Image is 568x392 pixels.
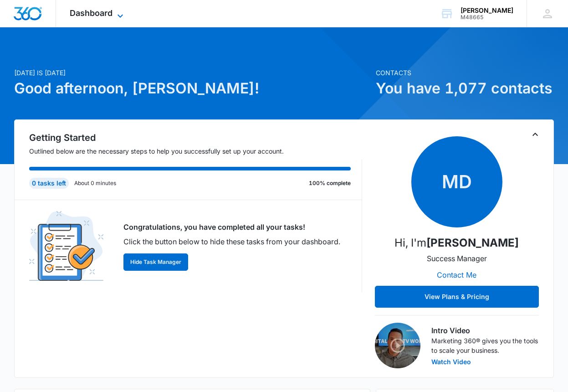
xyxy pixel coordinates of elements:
[428,264,486,286] button: Contact Me
[431,359,471,365] button: Watch Video
[376,68,554,77] p: Contacts
[14,68,370,77] p: [DATE] is [DATE]
[123,253,188,271] button: Hide Task Manager
[431,336,539,355] p: Marketing 360® gives you the tools to scale your business.
[375,286,539,308] button: View Plans & Pricing
[29,178,69,189] div: 0 tasks left
[394,235,519,251] p: Hi, I'm
[74,179,116,187] p: About 0 minutes
[309,179,351,187] p: 100% complete
[427,253,487,264] p: Success Manager
[123,222,340,232] p: Congratulations, you have completed all your tasks!
[14,77,370,99] h1: Good afternoon, [PERSON_NAME]!
[70,8,113,18] span: Dashboard
[376,77,554,99] h1: You have 1,077 contacts
[530,129,541,140] button: Toggle Collapse
[123,236,340,247] p: Click the button below to hide these tasks from your dashboard.
[29,146,362,156] p: Outlined below are the necessary steps to help you successfully set up your account.
[375,323,420,368] img: Intro Video
[29,131,362,144] h2: Getting Started
[461,7,513,14] div: account name
[411,136,502,227] span: MD
[431,325,539,336] h3: Intro Video
[461,14,513,21] div: account id
[426,236,519,249] strong: [PERSON_NAME]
